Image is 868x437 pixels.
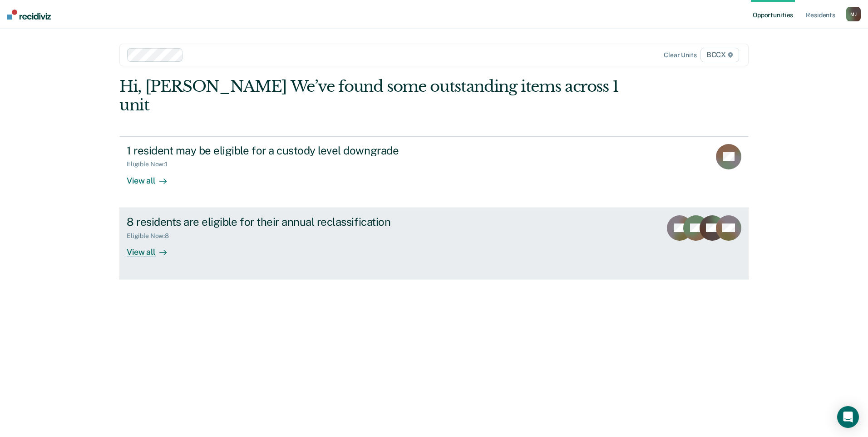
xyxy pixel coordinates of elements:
[127,168,178,186] div: View all
[127,160,175,168] div: Eligible Now : 1
[119,77,623,114] div: Hi, [PERSON_NAME] We’ve found some outstanding items across 1 unit
[127,239,178,257] div: View all
[837,406,859,428] div: Open Intercom Messenger
[127,232,176,240] div: Eligible Now : 8
[127,215,445,228] div: 8 residents are eligible for their annual reclassification
[119,136,749,208] a: 1 resident may be eligible for a custody level downgradeEligible Now:1View all
[664,51,697,59] div: Clear units
[7,10,51,20] img: Recidiviz
[700,48,739,62] span: BCCX
[119,208,749,279] a: 8 residents are eligible for their annual reclassificationEligible Now:8View all
[846,7,861,21] button: MJ
[846,7,861,21] div: M J
[127,144,445,157] div: 1 resident may be eligible for a custody level downgrade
